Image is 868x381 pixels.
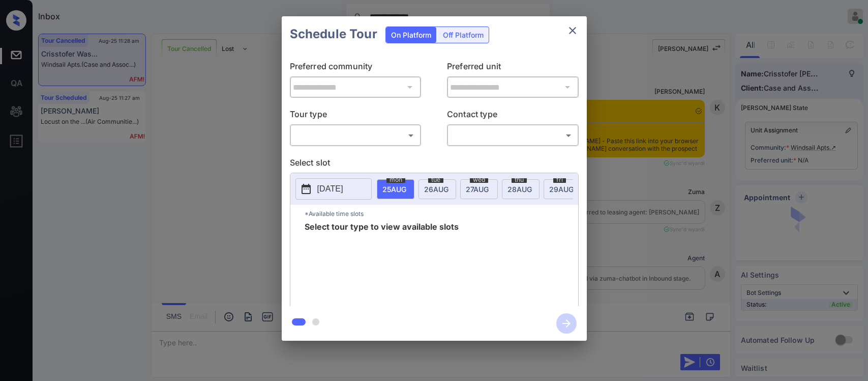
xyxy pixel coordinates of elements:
p: [DATE] [317,183,343,195]
button: [DATE] [295,178,372,200]
div: Off Platform [438,27,489,43]
p: Select slot [290,156,579,173]
button: close [562,20,583,41]
div: On Platform [386,27,436,43]
span: 27 AUG [466,185,489,194]
span: 25 AUG [382,185,406,194]
span: 29 AUG [549,185,574,194]
p: Preferred community [290,60,422,76]
span: mon [386,177,405,183]
div: date-select [502,179,540,199]
span: tue [428,177,443,183]
span: 26 AUG [424,185,448,194]
p: Preferred unit [447,60,579,76]
h2: Schedule Tour [282,16,385,52]
p: *Available time slots [305,205,578,223]
p: Tour type [290,108,422,124]
p: Contact type [447,108,579,124]
div: date-select [377,179,414,199]
div: date-select [544,179,581,199]
span: wed [470,177,488,183]
div: date-select [418,179,456,199]
span: 28 AUG [507,185,532,194]
span: fri [553,177,566,183]
span: thu [512,177,527,183]
div: date-select [460,179,498,199]
span: Select tour type to view available slots [305,223,459,304]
